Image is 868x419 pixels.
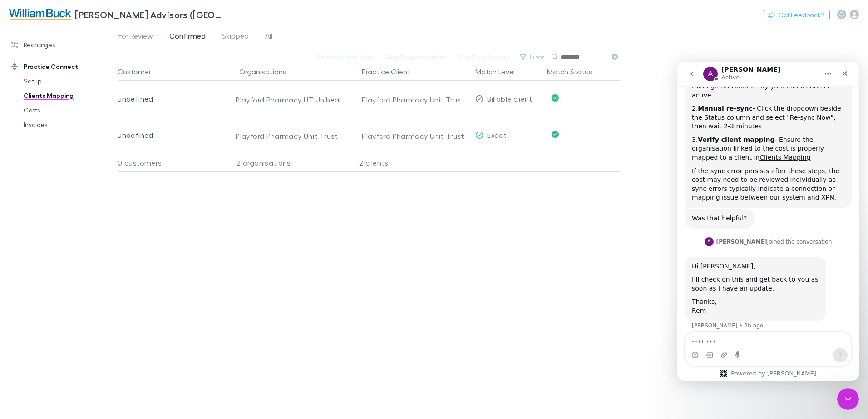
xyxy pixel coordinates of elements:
[15,11,167,38] div: 1. - Go to and verify your connection is active
[7,174,174,195] div: Alex says…
[43,290,50,297] button: Upload attachment
[15,200,142,209] div: Hi [PERSON_NAME],
[236,95,345,104] div: Playford Pharmacy UT Unihealth
[7,147,174,174] div: Rechargly says…
[27,175,36,185] div: Profile image for Alex
[15,88,123,103] a: Clients Mapping
[118,117,223,153] div: undefined
[39,177,90,183] b: [PERSON_NAME]
[2,38,123,52] a: Recharges
[15,152,70,161] div: Was that helpful?
[118,31,153,43] span: For Review
[58,290,65,297] button: Start recording
[362,118,468,154] div: Playford Pharmacy Unit Trust
[7,195,149,259] div: Hi [PERSON_NAME],I’ll check on this and get back to you as soon as I have an update.Thanks,Rem[PE...
[362,63,421,81] button: Practice Client
[118,81,223,117] div: undefined
[236,132,345,141] div: Playford Pharmacy Unit Trust
[15,74,167,101] div: 3. - Ensure the organisation linked to the cost is properly mapped to a client in
[29,290,36,297] button: Gif picker
[763,10,830,20] button: Got Feedback?
[156,286,170,301] button: Send a message…
[15,261,86,267] div: [PERSON_NAME] • 2h ago
[20,74,97,82] b: Verify client mapping
[8,271,174,286] textarea: Message…
[15,214,142,231] div: I’ll check on this and get back to you as soon as I have an update.
[222,31,249,43] span: Skipped
[362,82,468,118] div: Playford Pharmacy Unit Trust T/A Unihealth
[2,59,123,74] a: Practice Connect
[380,52,452,63] button: Skip0 organisations
[487,94,533,103] span: Billable client
[15,103,123,117] a: Costs
[547,63,603,81] button: Match Status
[15,43,167,69] div: 2. - Click the dropdown beside the Status column and select "Re-sync Now", then wait 2-3 minutes
[15,105,167,141] div: If the sync error persists after these steps, the cost may need to be reviewed individually as sy...
[487,131,507,139] span: Exact
[15,236,142,253] div: Thanks, Rem
[7,195,174,276] div: Alex says…
[349,154,472,172] div: 2 clients
[4,4,231,25] a: [PERSON_NAME] Advisors ([GEOGRAPHIC_DATA]) Pty Ltd
[677,62,859,381] iframe: Intercom live chat
[15,117,123,132] a: Invoices
[515,52,550,63] button: Filter
[39,176,155,184] div: joined the conversation
[82,92,133,99] a: Clients Mapping
[21,21,59,28] a: Integrations
[14,290,21,297] button: Emoji picker
[169,31,206,43] span: Confirmed
[118,154,227,172] div: 0 customers
[20,43,75,50] b: Manual re-sync
[552,131,559,138] svg: Confirmed
[552,94,559,102] svg: Confirmed
[7,147,77,167] div: Was that helpful?
[118,63,162,81] button: Customer
[239,63,297,81] button: Organisations
[475,63,526,81] button: Match Level
[311,52,380,63] button: Confirm0 matches
[837,388,859,410] iframe: Intercom live chat
[265,31,272,43] span: All
[227,154,349,172] div: 2 organisations
[9,9,71,20] img: William Buck Advisors (WA) Pty Ltd's Logo
[452,52,515,63] button: Skip0 customers
[75,9,225,20] h3: [PERSON_NAME] Advisors ([GEOGRAPHIC_DATA]) Pty Ltd
[15,74,123,88] a: Setup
